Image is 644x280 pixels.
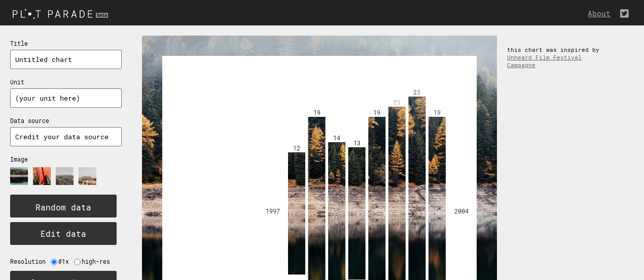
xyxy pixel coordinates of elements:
label: Resolution [10,258,51,265]
label: high-res [82,258,115,265]
p: Data source [10,117,122,125]
label: @1x [58,258,74,265]
p: Image [10,155,122,163]
p: Title [10,40,122,47]
tspan: 1997 [266,207,280,215]
a: About [588,9,616,18]
p: Unit [10,78,122,86]
button: Edit data [10,222,117,245]
div: this chart was inspired by [497,36,619,79]
tspan: 2004 [454,207,469,215]
a: Unheard Film Festival Campagne [507,53,582,69]
text: Random data [35,202,91,212]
